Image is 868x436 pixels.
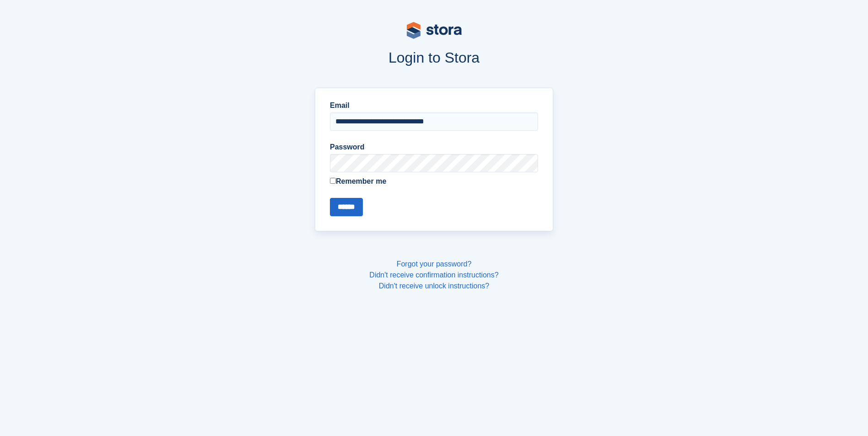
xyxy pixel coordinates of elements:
img: stora-logo-53a41332b3708ae10de48c4981b4e9114cc0af31d8433b30ea865607fb682f29.svg [407,22,462,39]
a: Didn't receive confirmation instructions? [369,271,498,279]
a: Didn't receive unlock instructions? [379,282,489,290]
label: Remember me [330,176,538,187]
input: Remember me [330,178,336,184]
label: Email [330,100,538,111]
h1: Login to Stora [140,49,728,66]
label: Password [330,142,538,153]
a: Forgot your password? [397,260,472,268]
